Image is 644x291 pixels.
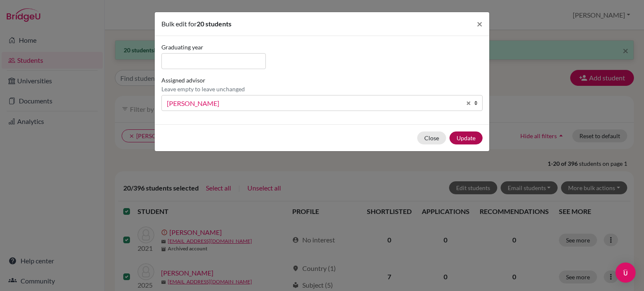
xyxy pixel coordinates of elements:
span: 20 students [197,20,231,28]
span: Bulk edit for [161,20,197,28]
label: Graduating year [161,43,266,52]
p: Leave empty to leave unchanged [161,85,245,93]
button: Update [449,131,483,144]
span: [PERSON_NAME] [167,98,461,109]
label: Assigned advisor [161,76,245,93]
div: Open Intercom Messenger [615,263,636,283]
span: × [477,18,483,30]
button: Close [470,12,489,36]
button: Close [417,131,446,144]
